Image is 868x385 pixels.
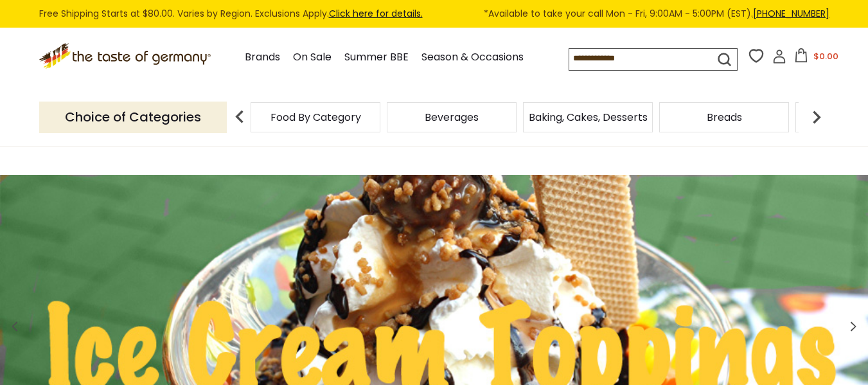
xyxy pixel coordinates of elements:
[529,112,648,122] a: Baking, Cakes, Desserts
[329,7,423,20] a: Click here for details.
[39,102,227,133] p: Choice of Categories
[425,112,479,122] a: Beverages
[707,112,742,122] a: Breads
[344,49,409,66] a: Summer BBE
[39,6,829,21] div: Free Shipping Starts at $80.00. Varies by Region. Exclusions Apply.
[421,49,524,66] a: Season & Occasions
[753,7,829,20] a: [PHONE_NUMBER]
[484,6,829,21] span: *Available to take your call Mon - Fri, 9:00AM - 5:00PM (EST).
[227,104,252,130] img: previous arrow
[789,48,844,67] button: $0.00
[245,49,280,66] a: Brands
[270,112,361,122] a: Food By Category
[293,49,332,66] a: On Sale
[813,50,838,62] span: $0.00
[804,104,829,130] img: next arrow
